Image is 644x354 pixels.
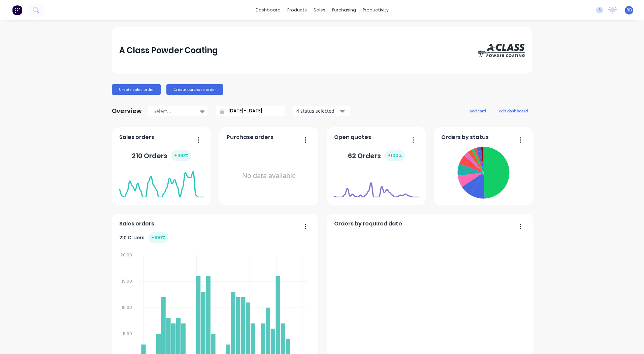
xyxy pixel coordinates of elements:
[122,278,132,284] tspan: 15.00
[166,84,223,95] button: Create purchase order
[119,220,154,228] span: Sales orders
[122,305,132,310] tspan: 10.00
[359,5,392,15] div: productivity
[112,104,142,118] div: Overview
[112,84,161,95] button: Create sales order
[121,252,132,258] tspan: 20.00
[329,5,359,15] div: purchasing
[132,150,191,161] div: 210 Orders
[385,150,405,161] div: + 100 %
[227,133,273,141] span: Purchase orders
[334,133,371,141] span: Open quotes
[171,150,191,161] div: + 100 %
[12,5,22,15] img: Factory
[149,232,168,243] div: + 100 %
[227,144,311,208] div: No data available
[293,106,350,116] button: 4 status selected
[478,44,525,57] img: A Class Powder Coating
[465,106,490,115] button: add card
[441,133,489,141] span: Orders by status
[252,5,284,15] a: dashboard
[310,5,329,15] div: sales
[123,331,132,337] tspan: 5.00
[348,150,405,161] div: 62 Orders
[296,107,339,114] div: 4 status selected
[119,133,154,141] span: Sales orders
[626,7,632,13] span: RB
[119,44,218,57] div: A Class Powder Coating
[119,232,168,243] div: 210 Orders
[284,5,310,15] div: products
[494,106,532,115] button: edit dashboard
